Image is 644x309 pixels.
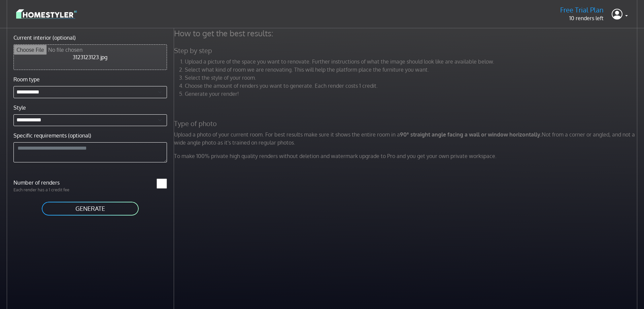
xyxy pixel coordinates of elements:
[185,82,639,90] li: Choose the amount of renders you want to generate. Each render costs 1 credit.
[400,131,542,138] strong: 90° straight angle facing a wall or window horizontally.
[170,46,643,55] h5: Step by step
[170,130,643,147] p: Upload a photo of your current room. For best results make sure it shows the entire room in a Not...
[170,28,643,38] h4: How to get the best results:
[13,75,40,83] label: Room type
[185,74,639,82] li: Select the style of your room.
[560,6,604,14] h5: Free Trial Plan
[16,8,77,20] img: logo-3de290ba35641baa71223ecac5eacb59cb85b4c7fdf211dc9aaecaaee71ea2f8.svg
[13,34,76,42] label: Current interior (optional)
[560,14,604,22] p: 10 renders left
[170,152,643,160] p: To make 100% private high quality renders without deletion and watermark upgrade to Pro and you g...
[185,90,639,98] li: Generate your render!
[9,179,90,187] label: Number of renders
[13,104,26,112] label: Style
[185,66,639,74] li: Select what kind of room we are renovating. This will help the platform place the furniture you w...
[9,187,90,193] p: Each render has a 1 credit fee
[170,119,643,128] h5: Type of photo
[41,201,139,216] button: GENERATE
[13,131,91,140] label: Specific requirements (optional)
[185,57,639,66] li: Upload a picture of the space you want to renovate. Further instructions of what the image should...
